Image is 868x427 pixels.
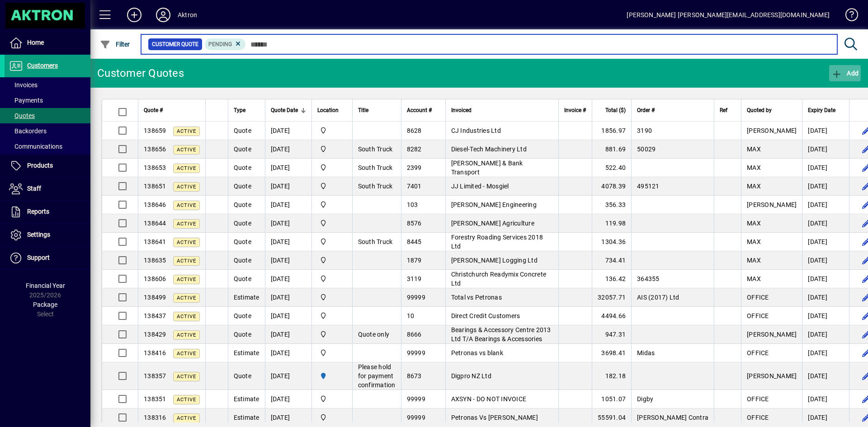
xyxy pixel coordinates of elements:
[144,127,166,134] span: 138659
[265,362,311,390] td: [DATE]
[451,201,537,208] span: [PERSON_NAME] Engineering
[317,255,347,265] span: Central
[451,294,502,301] span: Total vs Petronas
[407,349,425,357] span: 99999
[592,233,631,251] td: 1304.36
[317,371,347,381] span: HAMILTON
[592,251,631,270] td: 734.41
[592,122,631,140] td: 1856.97
[451,234,543,250] span: Forestry Roading Services 2018 Ltd
[234,372,251,380] span: Quote
[234,331,251,338] span: Quote
[808,105,844,115] div: Expiry Date
[177,351,196,357] span: Active
[747,145,761,153] span: MAX
[720,105,736,115] div: Ref
[144,257,166,264] span: 138635
[5,201,90,223] a: Reports
[451,312,520,319] span: Direct Credit Customers
[407,145,422,153] span: 8282
[317,311,347,321] span: Central
[802,177,849,196] td: [DATE]
[407,414,425,421] span: 99999
[407,372,422,380] span: 8673
[592,390,631,408] td: 1051.07
[802,325,849,344] td: [DATE]
[802,214,849,233] td: [DATE]
[637,349,655,357] span: Midas
[407,257,422,264] span: 1879
[451,326,551,343] span: Bearings & Accessory Centre 2013 Ltd T/A Bearings & Accessories
[747,127,797,134] span: [PERSON_NAME]
[234,238,251,245] span: Quote
[5,93,90,108] a: Payments
[144,220,166,227] span: 138644
[451,105,472,115] span: Invoiced
[839,2,857,31] a: Knowledge Base
[144,275,166,282] span: 138606
[747,294,769,301] span: OFFICE
[144,312,166,319] span: 138437
[317,348,347,358] span: Central
[177,314,196,319] span: Active
[144,238,166,245] span: 138641
[592,270,631,288] td: 136.42
[27,254,50,261] span: Support
[5,224,90,246] a: Settings
[747,414,769,421] span: OFFICE
[802,390,849,408] td: [DATE]
[831,70,859,77] span: Add
[808,105,835,115] span: Expiry Date
[27,185,41,192] span: Staff
[637,275,660,282] span: 364355
[177,277,196,282] span: Active
[407,105,432,115] span: Account #
[637,105,655,115] span: Order #
[144,105,200,115] div: Quote #
[592,362,631,390] td: 182.18
[637,105,708,115] div: Order #
[265,390,311,408] td: [DATE]
[317,126,347,136] span: Central
[234,414,259,421] span: Estimate
[177,239,196,245] span: Active
[592,177,631,196] td: 4078.39
[747,220,761,227] span: MAX
[234,183,251,190] span: Quote
[144,145,166,153] span: 138656
[317,200,347,210] span: Central
[451,414,538,421] span: Petronas Vs [PERSON_NAME]
[234,294,259,301] span: Estimate
[265,251,311,270] td: [DATE]
[177,165,196,171] span: Active
[271,105,298,115] span: Quote Date
[317,163,347,173] span: Central
[747,201,797,208] span: [PERSON_NAME]
[144,164,166,171] span: 138653
[802,251,849,270] td: [DATE]
[747,331,797,338] span: [PERSON_NAME]
[407,201,418,208] span: 103
[358,331,390,338] span: Quote only
[97,66,184,80] div: Customer Quotes
[407,294,425,301] span: 99999
[177,221,196,227] span: Active
[26,282,65,289] span: Financial Year
[234,257,251,264] span: Quote
[592,214,631,233] td: 119.98
[451,160,523,176] span: [PERSON_NAME] & Bank Transport
[265,159,311,177] td: [DATE]
[265,325,311,344] td: [DATE]
[747,164,761,171] span: MAX
[317,181,347,191] span: Central
[407,105,440,115] div: Account #
[9,81,38,89] span: Invoices
[605,105,626,115] span: Total ($)
[747,349,769,357] span: OFFICE
[144,395,166,403] span: 138351
[317,292,347,302] span: Central
[9,143,62,150] span: Communications
[451,220,534,227] span: [PERSON_NAME] Agriculture
[592,288,631,307] td: 32057.71
[637,127,652,134] span: 3190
